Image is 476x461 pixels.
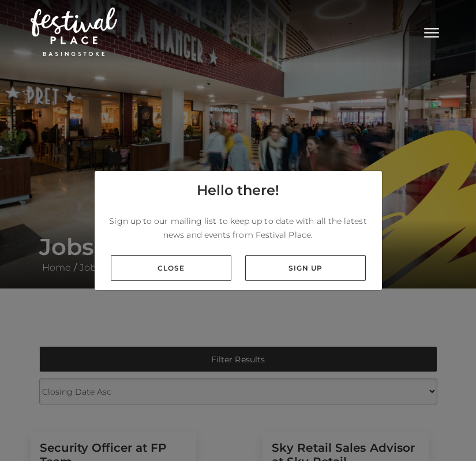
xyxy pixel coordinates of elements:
[111,255,231,281] a: Close
[31,8,117,56] img: Festival Place Logo
[104,214,373,242] p: Sign up to our mailing list to keep up to date with all the latest news and events from Festival ...
[245,255,366,281] a: Sign up
[417,23,446,40] button: Toggle navigation
[197,180,279,201] h4: Hello there!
